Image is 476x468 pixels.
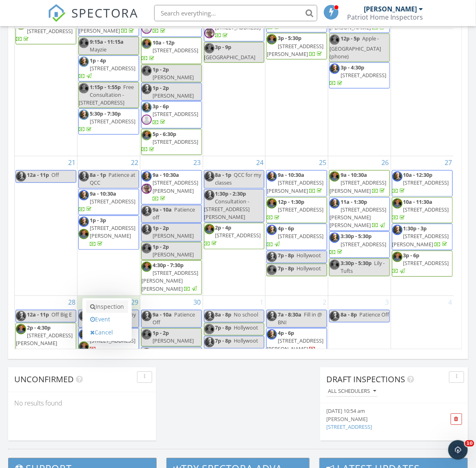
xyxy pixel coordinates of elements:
span: Patience Off [153,311,195,326]
a: 9a - 10:30a [STREET_ADDRESS] [79,190,135,213]
img: davepic2.jpg [142,348,152,359]
td: Go to September 24, 2025 [203,156,266,296]
span: 1p - 2p [153,66,169,73]
a: 5:30p - 7:30p [STREET_ADDRESS] [79,110,135,133]
span: 11a - 1:30p [341,198,367,206]
img: wlpicture.jpg [79,83,89,94]
td: Go to September 29, 2025 [77,296,140,366]
a: 3p - 5:30p [STREET_ADDRESS][PERSON_NAME] [266,33,327,60]
span: [STREET_ADDRESS] [90,118,135,125]
a: Go to October 3, 2025 [384,296,391,309]
span: [STREET_ADDRESS][PERSON_NAME][PERSON_NAME] [330,206,386,229]
span: Hollywoot [234,324,259,332]
span: 10 [465,440,474,447]
a: 4p - 6p [STREET_ADDRESS] [266,224,327,250]
img: davepic2.jpg [330,233,340,243]
a: Go to September 29, 2025 [129,296,140,309]
span: [PERSON_NAME] [153,92,194,99]
img: davepic2.jpg [204,337,215,348]
a: 12p - 1:30p [STREET_ADDRESS] [267,198,323,221]
a: 1p - 4p [STREET_ADDRESS] [78,56,139,82]
span: 4p - 6p [278,330,294,337]
td: Go to September 22, 2025 [77,156,140,296]
a: [STREET_ADDRESS] [16,20,73,42]
span: [STREET_ADDRESS] [215,232,261,239]
a: 10a - 12:30p [STREET_ADDRESS] [392,170,453,197]
span: Off Big E [51,311,72,319]
span: Patience Off [359,311,389,319]
span: 4p - 6p [278,225,294,232]
img: wlpicture.jpg [267,34,277,45]
span: 8a - 8p [215,311,232,319]
div: No results found [8,392,156,415]
span: SPECTORA [71,4,138,21]
a: 10a - 11:30a [STREET_ADDRESS] [392,198,449,221]
img: davepic2.jpg [16,172,26,182]
span: 2p - 4:30p [27,324,51,332]
span: 3p - 9p [215,43,232,51]
img: davepic2.jpg [330,311,340,321]
a: Inspection [86,301,128,314]
span: [STREET_ADDRESS][PERSON_NAME] [267,337,323,352]
span: 1p - 2p [153,225,169,232]
img: 20250917_115546.jpg [142,184,152,194]
a: 10a - 11:30a [STREET_ADDRESS] [392,197,453,224]
input: Search everything... [154,5,317,21]
img: wlpicture.jpg [330,260,340,270]
img: davepic2.jpg [267,311,277,321]
span: [PERSON_NAME] [153,232,194,240]
span: Mayzie [90,46,106,53]
img: davepic2.jpg [267,225,277,235]
div: [PERSON_NAME] [364,5,417,13]
span: 1:30p - 3p [403,225,427,232]
span: 12p - 5p [341,35,360,42]
span: 7p - 8p [278,265,294,272]
a: 3p - 6p [STREET_ADDRESS] [141,101,202,128]
img: davepic2.jpg [16,311,26,321]
a: 12p - 1:30p [STREET_ADDRESS] [266,197,327,224]
span: [PERSON_NAME] [153,74,194,81]
img: wlpicture.jpg [330,35,340,45]
span: 1p - 4p [90,57,106,64]
span: [STREET_ADDRESS][PERSON_NAME] [267,42,323,58]
span: Unconfirmed [14,374,74,385]
a: 4p - 6p [STREET_ADDRESS][PERSON_NAME] [266,328,327,355]
img: wlpicture.jpg [79,38,89,48]
img: davepic2.jpg [142,103,152,113]
a: 9a - 10:30a [STREET_ADDRESS][PERSON_NAME] [330,172,386,194]
span: [STREET_ADDRESS] [403,260,449,267]
a: [DATE] 10:54 am [PERSON_NAME] [STREET_ADDRESS] [326,408,440,431]
span: Draft Inspections [326,374,405,385]
td: Go to September 30, 2025 [140,296,203,366]
a: 5p - 6:30p [STREET_ADDRESS] [141,129,202,156]
iframe: Intercom live chat [448,440,468,460]
a: 9a - 10:30a [STREET_ADDRESS] [78,189,139,216]
div: [DATE] 10:54 am [326,408,440,415]
a: Go to September 23, 2025 [192,156,203,169]
span: 3:30p - 5:30p [341,233,372,240]
a: Event [86,313,128,326]
img: davepic2.jpg [79,311,89,321]
span: 9a - 10:30a [341,172,367,179]
a: 11a - 1:30p [STREET_ADDRESS][PERSON_NAME][PERSON_NAME] [329,197,390,232]
span: [STREET_ADDRESS] [90,198,135,205]
div: All schedulers [328,389,376,394]
a: Go to September 21, 2025 [66,156,77,169]
img: davepic2.jpg [79,57,89,67]
span: [STREET_ADDRESS][PERSON_NAME][PERSON_NAME] [16,332,73,355]
a: 1:30p - 3p [STREET_ADDRESS][PERSON_NAME] [392,224,453,250]
span: 8a - 1p [90,172,106,179]
a: [STREET_ADDRESS][PERSON_NAME] [79,11,135,34]
span: 8a - 8p [341,311,357,319]
span: Lily - Tufts [341,260,385,275]
span: 12p - 1:30p [278,198,304,206]
span: 10a - 12:30p [403,172,433,179]
span: 9:15a - 11:15a [90,38,124,45]
span: [STREET_ADDRESS][PERSON_NAME] [90,225,135,240]
span: 9a - 10a [153,311,172,319]
span: 9a - 10:30a [90,190,116,198]
a: 3:30p - 5:30p [STREET_ADDRESS] [329,232,390,258]
span: [GEOGRAPHIC_DATA] [204,53,256,61]
img: davepic2.jpg [330,198,340,209]
a: 9a - 10:30a [STREET_ADDRESS][PERSON_NAME] [141,170,202,205]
